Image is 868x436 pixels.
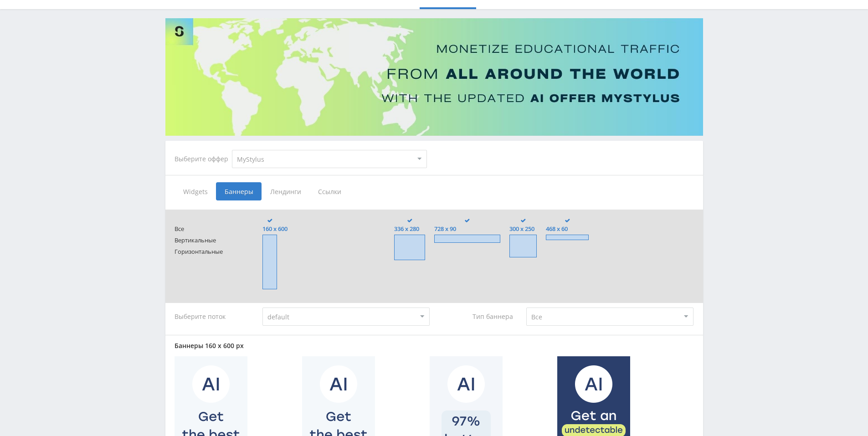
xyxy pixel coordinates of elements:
div: Выберите оффер [175,155,232,163]
span: 468 x 60 [546,226,589,232]
span: Баннеры [216,182,262,200]
span: Вертикальные [175,237,245,244]
div: Баннеры 160 x 600 px [175,342,694,349]
span: Ссылки [309,182,350,200]
span: 160 x 600 [262,226,288,232]
div: Выберите поток [175,308,254,326]
span: 300 x 250 [509,226,537,232]
span: Widgets [175,182,216,200]
div: Тип баннера [438,308,518,326]
span: Горизонтальные [175,248,245,255]
span: Лендинги [262,182,309,200]
span: Все [175,226,245,232]
span: 336 x 280 [394,226,425,232]
span: 728 x 90 [434,226,501,232]
img: Banner [165,18,703,136]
